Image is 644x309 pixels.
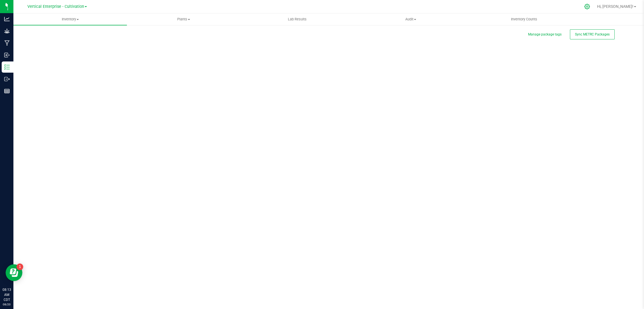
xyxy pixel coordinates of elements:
[528,32,562,37] button: Manage package tags
[583,4,591,9] div: Manage settings
[240,13,354,25] a: Lab Results
[4,52,10,58] inline-svg: Inbound
[127,13,240,25] a: Plants
[127,17,240,22] span: Plants
[3,287,11,302] p: 08:13 AM CDT
[13,17,127,22] span: Inventory
[4,40,10,46] inline-svg: Manufacturing
[354,17,467,22] span: Audit
[503,17,545,22] span: Inventory Counts
[3,302,11,306] p: 08/20
[4,28,10,34] inline-svg: Grow
[4,16,10,22] inline-svg: Analytics
[4,88,10,94] inline-svg: Reports
[354,13,467,25] a: Audit
[570,29,615,39] button: Sync METRC Packages
[13,13,127,25] a: Inventory
[6,264,22,281] iframe: Resource center
[4,64,10,70] inline-svg: Inventory
[4,76,10,82] inline-svg: Outbound
[597,4,633,9] span: Hi, [PERSON_NAME]!
[27,4,84,9] span: Vertical Enterprise - Cultivation
[280,17,314,22] span: Lab Results
[16,263,23,270] iframe: Resource center unread badge
[575,32,610,36] span: Sync METRC Packages
[467,13,581,25] a: Inventory Counts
